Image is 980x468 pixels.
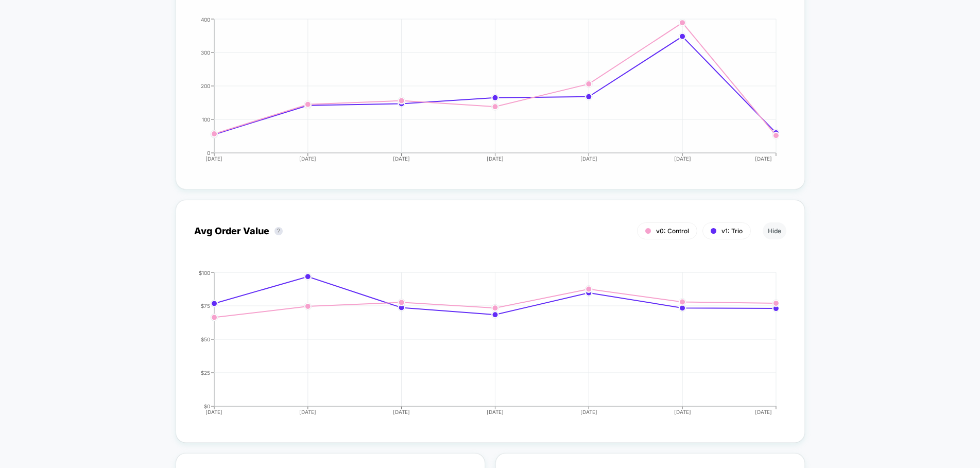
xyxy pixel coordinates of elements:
[487,155,504,162] tspan: [DATE]
[487,409,504,415] tspan: [DATE]
[721,227,743,235] span: v1: Trio
[201,16,210,22] tspan: 400
[206,409,223,415] tspan: [DATE]
[201,369,210,375] tspan: $25
[299,409,316,415] tspan: [DATE]
[184,16,776,171] div: TRANSACTIONS
[393,155,410,162] tspan: [DATE]
[393,409,410,415] tspan: [DATE]
[674,409,691,415] tspan: [DATE]
[299,155,316,162] tspan: [DATE]
[201,82,210,89] tspan: 200
[199,269,210,275] tspan: $100
[202,116,210,122] tspan: 100
[755,409,772,415] tspan: [DATE]
[755,155,772,162] tspan: [DATE]
[201,302,210,308] tspan: $75
[207,149,210,155] tspan: 0
[274,227,283,235] button: ?
[674,155,691,162] tspan: [DATE]
[580,155,597,162] tspan: [DATE]
[763,222,786,239] button: Hide
[580,409,597,415] tspan: [DATE]
[656,227,689,235] span: v0: Control
[204,403,210,409] tspan: $0
[184,270,776,424] div: AVG_ORDER_VALUE
[206,155,223,162] tspan: [DATE]
[201,49,210,55] tspan: 300
[201,336,210,342] tspan: $50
